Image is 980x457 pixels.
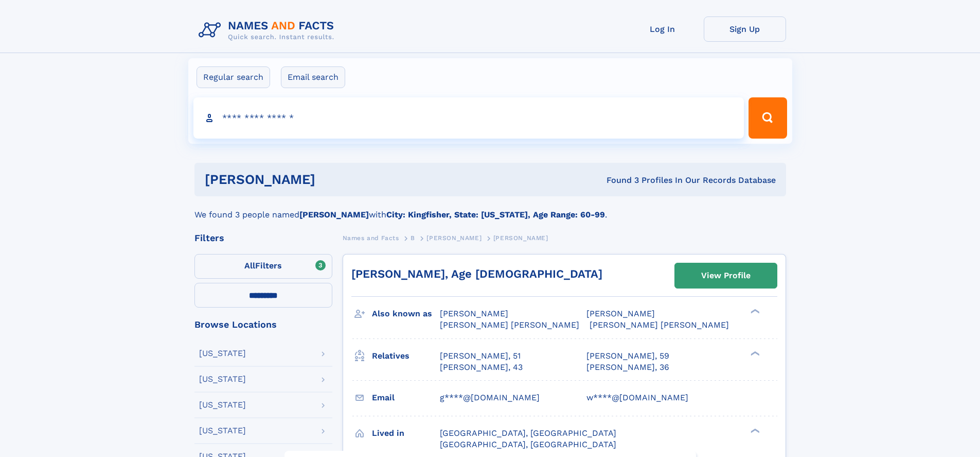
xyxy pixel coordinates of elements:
[701,264,751,287] div: View Profile
[372,425,440,442] h3: Lived in
[586,309,655,318] span: [PERSON_NAME]
[440,362,523,373] a: [PERSON_NAME], 43
[372,305,440,323] h3: Also known as
[426,234,482,242] span: [PERSON_NAME]
[440,320,579,330] span: [PERSON_NAME] [PERSON_NAME]
[194,233,332,243] div: Filters
[299,210,369,219] b: [PERSON_NAME]
[386,210,605,219] b: City: Kingfisher, State: [US_STATE], Age Range: 60-99
[199,427,246,435] div: [US_STATE]
[372,347,440,365] h3: Relatives
[244,261,255,270] span: All
[440,350,521,362] a: [PERSON_NAME], 51
[748,308,760,315] div: ❯
[193,97,744,139] input: search input
[199,401,246,409] div: [US_STATE]
[194,16,343,44] img: Logo Names and Facts
[372,389,440,407] h3: Email
[704,16,786,42] a: Sign Up
[343,231,399,244] a: Names and Facts
[440,428,616,438] span: [GEOGRAPHIC_DATA], [GEOGRAPHIC_DATA]
[440,439,616,449] span: [GEOGRAPHIC_DATA], [GEOGRAPHIC_DATA]
[199,375,246,383] div: [US_STATE]
[493,234,548,242] span: [PERSON_NAME]
[586,362,669,373] a: [PERSON_NAME], 36
[197,66,270,88] label: Regular search
[194,320,332,329] div: Browse Locations
[199,349,246,358] div: [US_STATE]
[621,16,704,42] a: Log In
[281,66,345,88] label: Email search
[194,196,786,221] div: We found 3 people named with .
[411,231,415,244] a: B
[440,309,508,318] span: [PERSON_NAME]
[426,231,482,244] a: [PERSON_NAME]
[748,427,760,434] div: ❯
[194,254,332,279] label: Filters
[205,173,461,186] h1: [PERSON_NAME]
[749,97,787,139] button: Search Button
[675,263,777,288] a: View Profile
[590,320,729,330] span: [PERSON_NAME] [PERSON_NAME]
[748,350,760,357] div: ❯
[351,267,602,280] a: [PERSON_NAME], Age [DEMOGRAPHIC_DATA]
[461,175,776,186] div: Found 3 Profiles In Our Records Database
[586,350,669,362] a: [PERSON_NAME], 59
[411,234,415,242] span: B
